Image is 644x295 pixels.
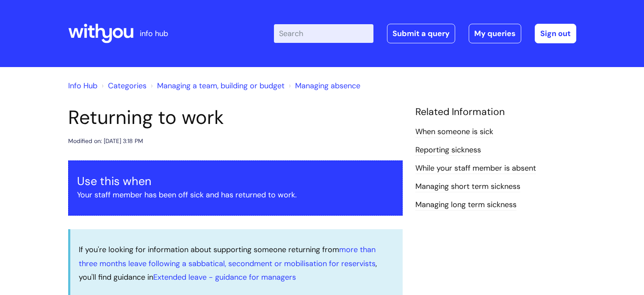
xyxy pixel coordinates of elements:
h3: Use this when [77,174,394,188]
a: Managing long term sickness [415,199,517,211]
a: Reporting sickness [415,145,481,156]
a: more than three months leave following a sabbatical, secondment or mobilisation for reservists [79,244,376,268]
div: Modified on: [DATE] 3:18 PM [68,136,143,146]
a: While‌ ‌your‌ ‌staff‌ ‌member‌ ‌is‌ ‌absent‌ [415,163,536,174]
a: Managing short term sickness [415,181,520,192]
input: Search [274,24,373,43]
p: info hub [140,27,168,40]
a: Managing a team, building or budget [157,81,285,91]
a: Submit a query [387,24,455,43]
a: Extended leave - guidance for managers [153,272,296,282]
a: My queries [469,24,521,43]
a: Categories [108,81,146,91]
li: Managing absence [287,79,360,93]
h1: Returning to work [68,106,403,129]
li: Solution home [100,79,146,93]
a: When someone is sick [415,126,493,138]
li: Managing a team, building or budget [149,79,285,93]
a: Info Hub [68,81,97,91]
h4: Related Information [415,106,576,118]
a: Managing absence [295,81,360,91]
p: If you're looking for information about supporting someone returning from , you'll find guidance in [79,243,394,284]
a: Sign out [535,24,576,43]
p: Your staff member has been off sick and has returned to work. [77,188,394,202]
div: | - [274,24,576,43]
